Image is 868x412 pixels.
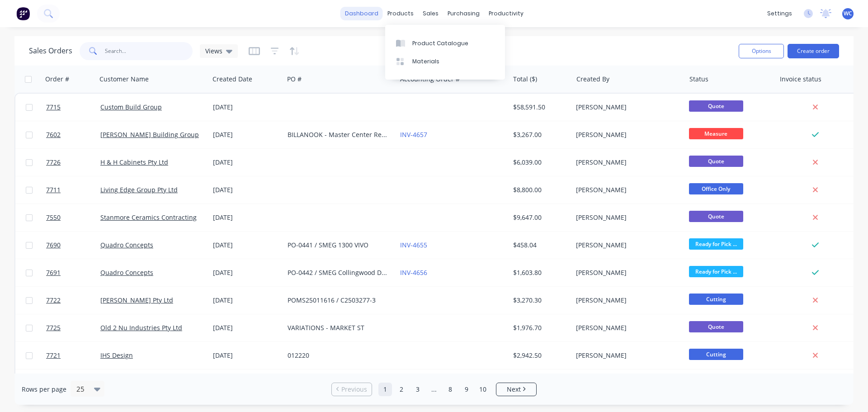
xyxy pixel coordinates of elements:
div: BILLANOOK - Master Center Reception [288,130,388,139]
a: Jump forward [427,383,441,396]
div: [PERSON_NAME] [576,130,676,139]
span: Cutting [689,294,743,305]
span: 7690 [46,241,61,250]
div: Product Catalogue [412,39,468,47]
span: Ready for Pick ... [689,238,743,250]
div: $2,942.50 [513,351,566,360]
div: [DATE] [213,130,280,139]
div: sales [418,7,443,20]
span: Office Only [689,183,743,194]
div: [PERSON_NAME] [576,323,676,332]
span: Cutting [689,349,743,360]
a: Page 3 [411,383,425,396]
a: 7724 [46,369,100,397]
span: Quote [689,100,743,112]
div: [PERSON_NAME] [576,296,676,305]
a: 7715 [46,94,100,121]
div: $9,647.00 [513,213,566,222]
span: WC [844,9,852,18]
a: INV-4656 [400,268,427,277]
div: PO-0441 / SMEG 1300 VIVO [288,241,388,250]
span: Views [205,46,222,56]
input: Search... [105,42,193,60]
div: productivity [484,7,528,20]
a: 7726 [46,149,100,176]
a: 7711 [46,176,100,204]
a: Living Edge Group Pty Ltd [100,185,178,194]
ul: Pagination [328,383,540,396]
a: 7690 [46,232,100,259]
img: Factory [16,7,30,20]
div: $1,603.80 [513,268,566,277]
div: Status [689,75,708,84]
a: 7550 [46,204,100,231]
a: Quadro Concepts [100,268,153,277]
a: Page 1 is your current page [378,383,392,396]
div: products [383,7,418,20]
a: Page 8 [443,383,457,396]
span: 7722 [46,296,61,305]
div: Created Date [212,75,252,84]
div: $458.04 [513,241,566,250]
a: Previous page [332,385,372,394]
a: [PERSON_NAME] Pty Ltd [100,296,173,304]
button: Options [739,44,784,58]
div: $58,591.50 [513,103,566,112]
a: INV-4657 [400,130,427,139]
a: Quadro Concepts [100,241,153,249]
a: IHS Design [100,351,133,360]
div: $3,270.30 [513,296,566,305]
div: Invoice status [780,75,821,84]
div: $1,976.70 [513,323,566,332]
div: Created By [576,75,609,84]
div: purchasing [443,7,484,20]
a: [PERSON_NAME] Building Group [100,130,199,139]
span: Next [507,385,521,394]
div: $6,039.00 [513,158,566,167]
div: Customer Name [99,75,149,84]
div: [PERSON_NAME] [576,268,676,277]
div: $8,800.00 [513,185,566,194]
div: [PERSON_NAME] [576,241,676,250]
span: 7725 [46,323,61,332]
div: [DATE] [213,268,280,277]
div: [DATE] [213,158,280,167]
a: Old 2 Nu Industries Pty Ltd [100,323,182,332]
span: Measure [689,128,743,139]
div: [PERSON_NAME] [576,213,676,222]
span: Rows per page [22,385,66,394]
div: VARIATIONS - MARKET ST [288,323,388,332]
div: [PERSON_NAME] [576,103,676,112]
a: Page 10 [476,383,490,396]
a: Next page [496,385,536,394]
div: $3,267.00 [513,130,566,139]
a: Product Catalogue [385,34,505,52]
div: Order # [45,75,69,84]
span: 7602 [46,130,61,139]
div: [DATE] [213,296,280,305]
div: PO # [287,75,302,84]
span: 7715 [46,103,61,112]
a: 7721 [46,342,100,369]
a: H & H Cabinets Pty Ltd [100,158,168,166]
div: [DATE] [213,351,280,360]
h1: Sales Orders [29,47,72,55]
a: 7722 [46,287,100,314]
div: 012220 [288,351,388,360]
div: [PERSON_NAME] [576,185,676,194]
div: [PERSON_NAME] [576,351,676,360]
a: 7725 [46,314,100,341]
div: [DATE] [213,323,280,332]
a: Materials [385,52,505,71]
span: Quote [689,321,743,332]
span: 7550 [46,213,61,222]
span: Quote [689,211,743,222]
span: Ready for Pick ... [689,266,743,277]
a: 7691 [46,259,100,286]
span: 7711 [46,185,61,194]
a: Custom Build Group [100,103,162,111]
span: 7726 [46,158,61,167]
div: [DATE] [213,185,280,194]
div: POMS25011616 / C2503277-3 [288,296,388,305]
span: 7691 [46,268,61,277]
